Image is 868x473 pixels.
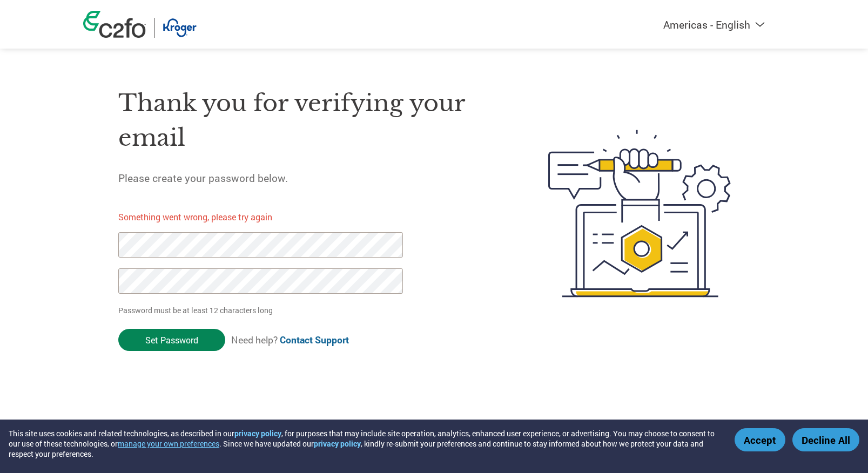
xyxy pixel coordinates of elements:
[118,329,225,351] input: Set Password
[792,428,859,451] button: Decline All
[83,11,146,38] img: c2fo logo
[118,305,407,316] p: Password must be at least 12 characters long
[280,334,349,346] a: Contact Support
[118,171,497,185] h5: Please create your password below.
[231,334,349,346] span: Need help?
[163,18,197,38] img: Kroger
[9,428,719,459] div: This site uses cookies and related technologies, as described in our , for purposes that may incl...
[118,438,219,449] button: manage your own preferences
[314,438,361,449] a: privacy policy
[529,70,750,357] img: create-password
[234,428,281,438] a: privacy policy
[118,86,497,156] h1: Thank you for verifying your email
[735,428,785,451] button: Accept
[118,211,422,224] p: Something went wrong, please try again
